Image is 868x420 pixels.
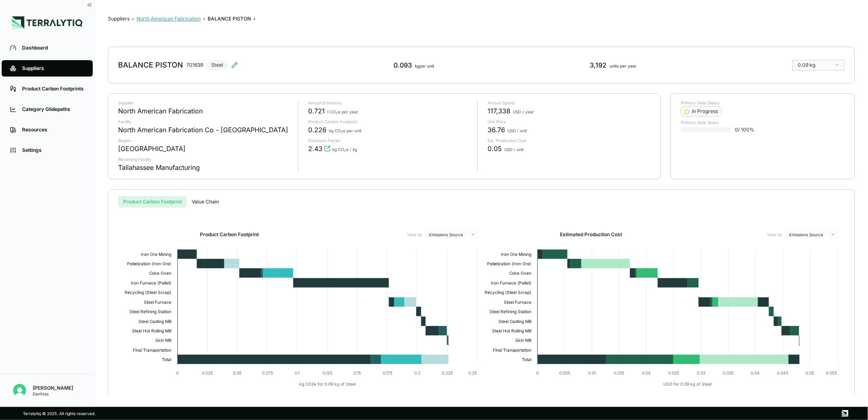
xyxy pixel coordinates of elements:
[233,370,242,375] text: 0.05
[22,45,85,51] div: Dashboard
[155,338,171,343] text: Skin Mill
[504,147,523,152] span: USD / unit
[308,106,325,116] span: 0.721
[141,252,171,257] text: Iron Ore Mining
[208,16,251,22] div: BALANCE PISTON
[610,63,637,68] span: units per year
[308,100,471,105] p: Annual Emissions
[132,16,134,22] span: ›
[118,138,291,143] p: Region
[344,149,346,153] sub: 2
[308,144,322,154] span: 2.43
[723,370,734,375] text: 0.035
[792,60,845,70] button: 0.09 kg
[508,128,527,133] span: USD / unit
[488,119,651,124] p: Unit Price
[383,370,392,375] text: 0.175
[332,147,357,152] span: kg CO e / kg
[485,290,531,295] text: Recycling (Steel Scrap)
[697,370,705,375] text: 0.03
[513,109,534,114] span: USD / year
[118,119,291,124] p: Facility
[442,370,453,375] text: 0.225
[308,138,471,143] p: Emissions Factor
[12,16,83,29] img: Logo
[118,106,203,116] div: North American Fabrication
[322,370,332,375] text: 0.125
[299,382,356,387] text: kg CO2e for 0.09 kg of Steel
[10,381,29,400] button: Open user button
[767,232,783,237] label: View by
[488,138,651,143] p: Est. Production Cost
[144,300,171,305] text: Steel Furnace
[329,128,361,133] span: kg CO e per unit
[203,16,205,22] span: ›
[118,60,183,70] div: BALANCE PISTON
[499,319,531,324] text: Steel Casting Mill
[118,163,200,172] div: Tallahassee Manufacturing
[132,328,171,334] text: Steel Hot Rolling Mill
[501,252,531,257] text: Iron Ore Mining
[308,125,327,135] span: 0.226
[118,125,288,135] div: North American Fabrication Co - [GEOGRAPHIC_DATA]
[22,65,85,72] div: Suppliers
[139,319,171,324] text: Steel Casting Mill
[353,370,361,375] text: 0.15
[751,370,760,375] text: 0.04
[488,125,505,135] span: 36.76
[515,338,531,343] text: Skin Mill
[559,370,570,375] text: 0.005
[468,370,477,375] text: 0.25
[614,370,624,375] text: 0.015
[685,108,718,115] div: In Progress
[826,370,837,375] text: 0.055
[341,130,343,134] sub: 2
[22,86,85,92] div: Product Carbon Footprints
[488,100,651,105] p: Annual Spend
[202,370,213,375] text: 0.025
[681,106,722,117] button: In Progress
[493,348,531,353] text: Final Transportation
[186,62,203,68] div: 701639
[13,384,26,397] img: Emily Calam
[253,16,255,22] span: ›
[324,145,331,152] svg: View audit trail
[176,370,179,375] text: 0
[262,370,273,375] text: 0.075
[327,109,358,114] span: t CO e per year
[426,230,478,239] button: Emissions Source
[22,126,85,133] div: Resources
[492,328,531,334] text: Steel Hot Rolling Mill
[735,126,754,133] span: 0 / 100 %
[509,271,531,275] text: Coke Oven
[806,370,814,375] text: 0.05
[127,261,171,266] text: Pelletization (Iron Ore)
[536,370,539,375] text: 0
[33,385,73,391] div: [PERSON_NAME]
[200,231,259,238] h2: Product Carbon Footprint
[118,144,186,154] div: [GEOGRAPHIC_DATA]
[22,147,85,154] div: Settings
[668,370,679,375] text: 0.025
[130,309,171,314] text: Steel Refining Station
[681,120,845,125] p: Primary Data Share
[487,261,531,266] text: Pelletization (Iron Ore)
[590,60,637,70] div: 3,192
[118,157,291,162] p: Receiving Facility
[642,370,651,375] text: 0.02
[588,370,596,375] text: 0.01
[488,144,502,154] span: 0.05
[108,16,130,22] button: Suppliers
[118,196,187,208] button: Product Carbon Footprint
[786,230,838,239] button: Emissions Source
[504,300,531,305] text: Steel Furnace
[308,119,471,124] p: Product Carbon Footprint
[522,357,531,362] text: Total
[560,231,622,238] h2: Estimated Production Cost
[488,106,510,116] span: 117,338
[414,370,421,375] text: 0.2
[394,60,434,70] div: 0.093
[125,290,171,295] text: Recycling (Steel Scrap)
[777,370,789,375] text: 0.045
[149,271,171,275] text: Coke Oven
